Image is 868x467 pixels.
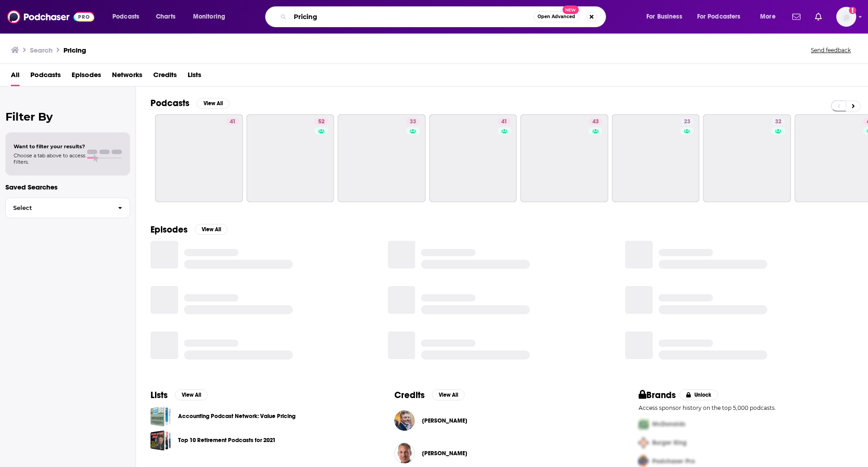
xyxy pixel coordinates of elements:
h2: Podcasts [150,97,189,109]
a: 32 [703,114,791,202]
img: Podchaser - Follow, Share and Rate Podcasts [7,8,94,25]
a: 43 [589,118,602,125]
span: Charts [156,10,175,23]
button: Jon ManningJon Manning [394,406,609,435]
span: McDonalds [652,420,685,428]
span: More [760,10,776,23]
a: 52 [315,118,328,125]
span: Logged in as ABolliger [836,7,856,27]
a: 41 [498,118,511,125]
div: Search podcasts, credits, & more... [274,6,615,27]
button: View All [197,98,229,109]
button: open menu [106,10,151,24]
button: Open AdvancedNew [533,11,579,22]
span: 33 [410,117,416,126]
a: Chris Mele [422,450,467,457]
h3: Search [30,46,53,54]
button: View All [175,389,208,400]
h2: Lists [150,389,168,401]
button: Unlock [679,389,718,400]
a: 33 [406,118,420,125]
a: Networks [112,68,142,86]
svg: Add a profile image [849,7,856,14]
img: First Pro Logo [635,415,652,433]
span: For Business [646,10,682,23]
span: Monitoring [193,10,225,23]
p: Access sponsor history on the top 5,000 podcasts. [639,404,853,411]
span: 41 [501,117,507,126]
span: 52 [318,117,325,126]
span: Open Advanced [538,15,575,19]
a: 32 [771,118,785,125]
a: Accounting Podcast Network: Value Pricing [150,406,171,427]
a: 41 [226,118,239,125]
span: 41 [230,117,236,126]
img: Jon Manning [394,410,415,431]
a: Top 10 Retirement Podcasts for 2021 [150,430,171,451]
span: 23 [684,117,690,126]
a: Jon Manning [422,417,467,424]
img: Second Pro Logo [635,433,652,452]
span: [PERSON_NAME] [422,450,467,457]
button: View All [432,389,465,400]
a: EpisodesView All [150,224,228,235]
a: Episodes [72,68,101,86]
a: 23 [680,118,694,125]
button: open menu [691,10,754,24]
button: open menu [640,10,693,24]
a: 52 [247,114,335,202]
h3: Pricing [63,46,86,54]
button: View All [195,224,228,235]
span: Select [6,205,111,211]
h2: Brands [639,389,676,401]
span: Want to filter your results? [14,143,85,150]
span: Burger King [652,439,687,447]
a: CreditsView All [394,389,465,401]
button: Send feedback [808,46,853,54]
a: Top 10 Retirement Podcasts for 2021 [178,435,276,445]
span: 32 [775,117,781,126]
span: New [563,5,579,14]
a: Podcasts [30,68,61,86]
a: ListsView All [150,389,208,401]
span: Choose a tab above to access filters. [14,152,85,165]
a: 41 [155,114,243,202]
h2: Credits [394,389,425,401]
a: 43 [520,114,608,202]
a: Show notifications dropdown [789,9,804,24]
h2: Filter By [5,110,130,123]
span: [PERSON_NAME] [422,417,467,424]
button: Show profile menu [836,7,856,27]
a: Show notifications dropdown [811,9,825,24]
a: Accounting Podcast Network: Value Pricing [178,411,296,421]
a: Lists [188,68,201,86]
img: User Profile [836,7,856,27]
a: All [11,68,19,86]
input: Search podcasts, credits, & more... [290,10,533,24]
button: Select [5,198,130,218]
a: PodcastsView All [150,97,229,109]
img: Chris Mele [394,443,415,463]
button: open menu [754,10,787,24]
a: 33 [338,114,426,202]
span: Podchaser Pro [652,457,695,465]
span: For Podcasters [697,10,741,23]
a: 41 [429,114,517,202]
span: 43 [592,117,599,126]
p: Saved Searches [5,183,130,191]
a: 23 [612,114,700,202]
a: Credits [153,68,177,86]
h2: Episodes [150,224,188,235]
button: open menu [187,10,237,24]
a: Charts [150,10,181,24]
